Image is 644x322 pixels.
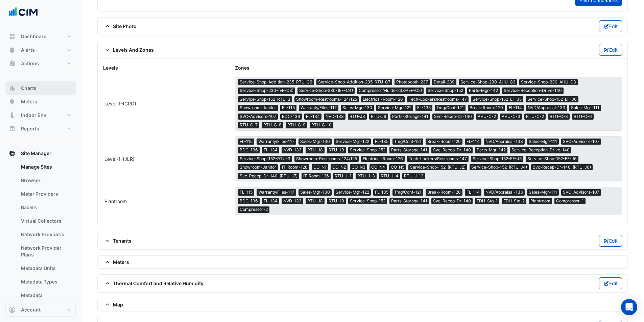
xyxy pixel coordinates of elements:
span: Service-Shop-152-EF-J6 [526,96,578,102]
button: Edit [599,20,622,32]
span: Service-Shop-152 [426,88,465,94]
img: Company Logo [8,5,39,19]
span: FL-134 [262,198,279,204]
a: Manage Sites [16,160,76,174]
span: AHU-C-2 [476,114,498,120]
span: Sales-Mgr-130 [299,189,332,195]
span: Service-Mgr-122 [334,139,371,145]
span: FL-135 [415,105,432,111]
span: Service-Shop-152 [348,147,387,153]
span: Service-Shop-230-(EF-C4) [297,88,355,94]
span: Service-Reception-Drive-140 [510,147,571,153]
span: Level-1-(CPO) [104,101,136,106]
span: RTU-C-2 [524,114,546,120]
a: Bacers [16,201,76,214]
span: Map [103,301,123,308]
span: Compressor-2 [238,206,269,213]
span: EDH-Stg-1 [475,198,499,204]
span: Actions [21,60,39,67]
span: Service-Shop-230-AHU-C3 [519,79,578,85]
span: Warranty/Files-117 [257,189,296,195]
span: Sales-Mgr-111 [569,105,601,111]
span: Showroom-Janitor [238,105,278,111]
span: FL-114 [507,105,524,111]
button: Indoor Env [5,108,76,122]
span: Parts-Storage-141 [390,114,430,120]
button: Edit [599,277,622,289]
button: Edit [599,44,622,56]
span: Sales-Mgr-111 [527,189,559,195]
span: NVD/Appraisal-133 [526,105,567,111]
span: SVC-Advisors-107 [561,139,601,145]
span: FL-134 [304,114,321,120]
button: Account [5,303,76,317]
span: NVD/Appraisal-133 [484,189,525,195]
span: Service-Shop-152-RTU-3 [238,96,292,102]
span: CO-N4 [369,164,387,170]
a: Virtual Collectors [16,214,76,228]
span: Service-Shop-152-(RTU-J4) [470,164,529,170]
span: NVD/Appraisal-133 [484,139,525,145]
span: AHU-C-3 [500,114,522,120]
a: Browser [16,174,76,187]
app-icon: Indoor Env [9,112,16,119]
span: RTU-J-12 [402,173,425,179]
span: Plantroom [529,198,552,204]
span: Service-Shop-230-(EF-C3) [238,88,295,94]
span: Parts-Storage-141 [389,198,429,204]
span: Break-Room-120 [468,105,505,111]
app-icon: Reports [9,125,16,132]
span: Dashboard [21,33,47,40]
a: Meters [16,302,76,316]
span: Warranty/Files-117 [299,105,338,111]
a: Metadata Units [16,262,76,275]
span: Showroom-Janitor [238,164,278,170]
span: Break-Room-120 [426,139,462,145]
span: Service-Shop-Addition-235-RTU-C6 [238,79,314,85]
span: BDC-136 [280,114,302,120]
span: Compressor-1 [554,198,586,204]
span: Parts-Storage-141 [389,147,429,153]
span: Tenants [103,237,132,244]
app-icon: Site Manager [9,150,16,157]
span: Tmg/Conf-121 [392,139,423,145]
span: CO-N3 [350,164,367,170]
span: Service-Shop-152-EF-J5 [471,156,523,162]
app-icon: Actions [9,60,16,67]
span: RTU-C-8 [262,122,283,128]
span: Meters [21,98,37,105]
span: BDC-136 [238,147,260,153]
span: FL-114 [465,139,481,145]
span: BDC-136 [238,198,260,204]
span: RTU-J9 [369,114,388,120]
span: FL-135 [373,189,390,195]
span: RTU-J9 [327,198,346,204]
a: Network Providers [16,228,76,241]
span: Break-Room-120 [426,189,462,195]
span: Tmg/Conf-121 [392,189,423,195]
span: Alerts [21,47,35,53]
app-icon: Charts [9,85,16,92]
span: Electrical-Room-126 [361,96,405,102]
span: Service-Shop-152-(RTU-J2) [408,164,467,170]
button: Site Manager [5,147,76,160]
span: RTU-J8 [348,114,367,120]
span: Service-Shop-Addition-235-RTU-C7 [316,79,392,85]
a: Network Provider Plans [16,241,76,262]
span: Account [21,306,41,313]
span: FL-114 [465,189,481,195]
a: Meter Providers [16,187,76,201]
span: Levels And Zones [103,46,154,53]
span: RTU-J-3 [356,173,377,179]
span: FL-135 [373,139,390,145]
span: Charts [21,85,37,92]
span: Site Manager [21,150,51,157]
span: Showroom-Restrooms-124/125 [294,156,359,162]
span: Sales-Mgr-130 [299,139,332,145]
span: Svc-Recep-Dr-140 [431,147,473,153]
span: NVD-133 [324,114,345,120]
button: Charts [5,81,76,95]
span: FL-115 [280,105,296,111]
span: Tech-Lockers/Restrooms-147 [407,156,469,162]
span: RTU-C-9 [286,122,307,128]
